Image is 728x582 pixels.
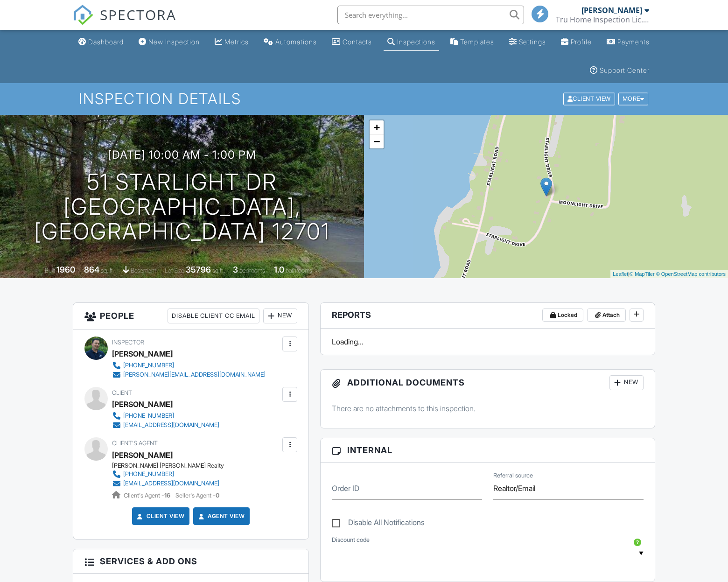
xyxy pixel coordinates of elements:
[112,479,219,488] a: [EMAIL_ADDRESS][DOMAIN_NAME]
[108,148,256,161] h3: [DATE] 10:00 am - 1:00 pm
[505,34,550,51] a: Settings
[609,375,644,390] div: New
[168,309,259,323] div: Disable Client CC Email
[75,34,127,51] a: Dashboard
[630,271,655,277] a: © MapTiler
[600,66,650,74] div: Support Center
[586,62,653,79] a: Support Center
[224,38,249,46] div: Metrics
[112,361,266,370] a: [PHONE_NUMBER]
[618,93,649,105] div: More
[370,120,384,134] a: Zoom in
[196,512,245,521] a: Agent View
[135,34,203,51] a: New Inspection
[73,5,93,25] img: The Best Home Inspection Software - Spectora
[460,38,494,46] div: Templates
[260,34,321,51] a: Automations (Basic)
[397,38,435,46] div: Inspections
[603,34,653,51] a: Payments
[332,403,644,414] p: There are no attachments to this inspection.
[101,267,114,274] span: sq. ft.
[123,412,174,420] div: [PHONE_NUMBER]
[124,492,172,499] span: Client's Agent -
[286,267,312,274] span: bathrooms
[239,267,265,274] span: bedrooms
[233,265,238,274] div: 3
[343,38,372,46] div: Contacts
[112,370,266,379] a: [PERSON_NAME][EMAIL_ADDRESS][DOMAIN_NAME]
[73,549,308,574] h3: Services & Add ons
[332,536,370,544] label: Discount code
[263,309,297,323] div: New
[563,93,615,105] div: Client View
[123,362,174,369] div: [PHONE_NUMBER]
[274,265,284,274] div: 1.0
[165,267,184,274] span: Lot Size
[164,492,170,499] strong: 16
[112,440,158,447] span: Client's Agent
[112,339,144,346] span: Inspector
[212,267,224,274] span: sq.ft.
[100,5,176,24] span: SPECTORA
[337,6,524,24] input: Search everything...
[617,38,650,46] div: Payments
[216,492,219,499] strong: 0
[112,389,132,396] span: Client
[112,421,219,430] a: [EMAIL_ADDRESS][DOMAIN_NAME]
[73,13,176,32] a: SPECTORA
[370,134,384,148] a: Zoom out
[581,6,642,15] div: [PERSON_NAME]
[332,483,359,493] label: Order ID
[123,421,219,429] div: [EMAIL_ADDRESS][DOMAIN_NAME]
[656,271,726,277] a: © OpenStreetMap contributors
[112,448,173,462] a: [PERSON_NAME]
[186,265,211,274] div: 35796
[112,397,173,411] div: [PERSON_NAME]
[79,91,649,107] h1: Inspection Details
[45,267,55,274] span: Built
[493,471,533,480] label: Referral source
[275,38,317,46] div: Automations
[321,438,655,463] h3: Internal
[88,38,124,46] div: Dashboard
[112,462,227,470] div: [PERSON_NAME] [PERSON_NAME] Realty
[56,265,75,274] div: 1960
[123,371,266,379] div: [PERSON_NAME][EMAIL_ADDRESS][DOMAIN_NAME]
[610,270,728,278] div: |
[384,34,439,51] a: Inspections
[571,38,592,46] div: Profile
[519,38,546,46] div: Settings
[73,303,308,330] h3: People
[135,512,185,521] a: Client View
[211,34,252,51] a: Metrics
[613,271,628,277] a: Leaflet
[15,170,349,244] h1: 51 Starlight Dr [GEOGRAPHIC_DATA], [GEOGRAPHIC_DATA] 12701
[112,347,173,361] div: [PERSON_NAME]
[123,480,219,487] div: [EMAIL_ADDRESS][DOMAIN_NAME]
[175,492,219,499] span: Seller's Agent -
[562,95,617,102] a: Client View
[328,34,376,51] a: Contacts
[123,470,174,478] div: [PHONE_NUMBER]
[131,267,156,274] span: basement
[321,370,655,396] h3: Additional Documents
[332,518,425,530] label: Disable All Notifications
[112,411,219,421] a: [PHONE_NUMBER]
[84,265,99,274] div: 864
[148,38,200,46] div: New Inspection
[447,34,498,51] a: Templates
[112,470,219,479] a: [PHONE_NUMBER]
[557,34,595,51] a: Company Profile
[556,15,649,24] div: Tru Home Inspection Lic. #16000098755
